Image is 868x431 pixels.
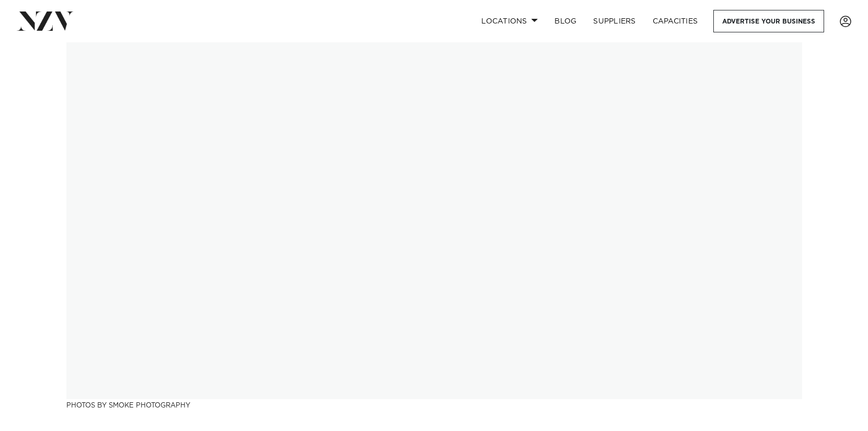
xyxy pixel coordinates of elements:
img: nzv-logo.png [17,11,74,30]
a: BLOG [546,10,585,32]
a: Capacities [644,10,707,32]
a: SUPPLIERS [585,10,644,32]
h3: Photos by Smoke Photography [66,399,802,410]
a: Advertise your business [713,10,824,32]
a: Locations [473,10,546,32]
